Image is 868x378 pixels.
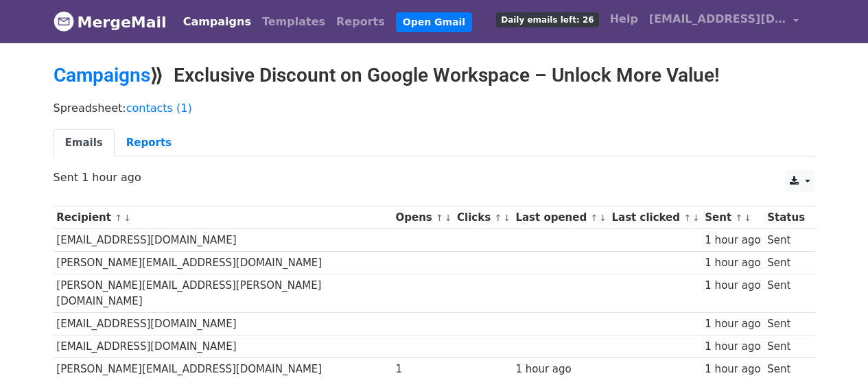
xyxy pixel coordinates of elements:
[705,362,760,377] div: 1 hour ago
[764,274,808,313] td: Sent
[115,129,183,157] a: Reports
[705,255,760,271] div: 1 hour ago
[764,206,808,229] th: Status
[54,229,392,252] td: [EMAIL_ADDRESS][DOMAIN_NAME]
[436,213,443,223] a: ↑
[396,362,451,377] div: 1
[54,129,115,157] a: Emails
[54,64,815,87] h2: ⟫ Exclusive Discount on Google Workspace – Unlock More Value!
[590,213,598,223] a: ↑
[764,252,808,274] td: Sent
[54,274,392,313] td: [PERSON_NAME][EMAIL_ADDRESS][PERSON_NAME][DOMAIN_NAME]
[605,5,644,33] a: Help
[54,170,815,185] p: Sent 1 hour ago
[392,206,454,229] th: Opens
[331,8,390,36] a: Reports
[503,213,511,223] a: ↓
[496,12,598,27] span: Daily emails left: 26
[515,362,605,377] div: 1 hour ago
[705,233,760,248] div: 1 hour ago
[54,64,150,86] a: Campaigns
[644,5,804,38] a: [EMAIL_ADDRESS][DOMAIN_NAME]
[54,335,392,358] td: [EMAIL_ADDRESS][DOMAIN_NAME]
[115,213,122,223] a: ↑
[705,339,760,355] div: 1 hour ago
[178,8,257,36] a: Campaigns
[396,12,472,32] a: Open Gmail
[764,312,808,335] td: Sent
[491,5,604,33] a: Daily emails left: 26
[257,8,331,36] a: Templates
[445,213,452,223] a: ↓
[124,213,131,223] a: ↓
[609,206,702,229] th: Last clicked
[513,206,609,229] th: Last opened
[705,316,760,332] div: 1 hour ago
[649,11,786,27] span: [EMAIL_ADDRESS][DOMAIN_NAME]
[54,8,167,36] a: MergeMail
[705,278,760,294] div: 1 hour ago
[683,213,691,223] a: ↑
[764,335,808,358] td: Sent
[744,213,751,223] a: ↓
[702,206,764,229] th: Sent
[54,312,392,335] td: [EMAIL_ADDRESS][DOMAIN_NAME]
[599,213,607,223] a: ↓
[54,206,392,229] th: Recipient
[494,213,502,223] a: ↑
[764,229,808,252] td: Sent
[126,102,192,115] a: contacts (1)
[54,101,815,115] p: Spreadsheet:
[54,252,392,274] td: [PERSON_NAME][EMAIL_ADDRESS][DOMAIN_NAME]
[454,206,512,229] th: Clicks
[735,213,742,223] a: ↑
[54,11,74,32] img: MergeMail logo
[692,213,700,223] a: ↓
